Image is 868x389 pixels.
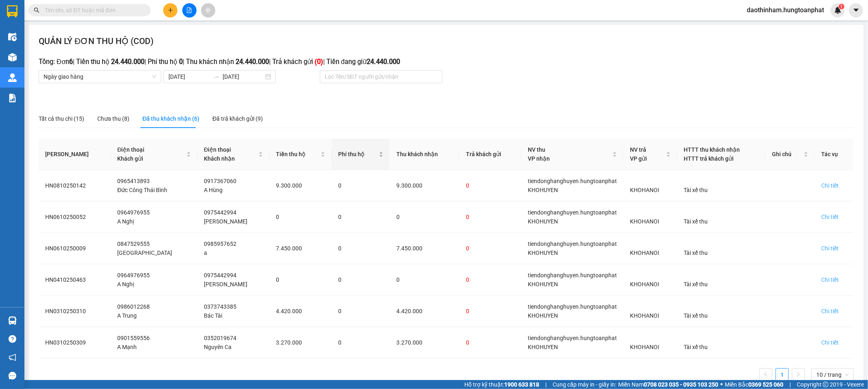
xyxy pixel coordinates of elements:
img: icon-new-feature [834,7,842,14]
td: HN0410250463 [39,264,111,296]
td: HN0610250052 [39,201,111,233]
input: Tìm tên, số ĐT hoặc mã đơn [45,6,141,15]
th: Thu khách nhận [390,139,459,170]
button: plus [163,3,177,18]
span: KHOHANOI [630,344,659,350]
span: 0 [338,276,341,283]
li: 1 [776,368,789,381]
span: plus [168,7,173,13]
sup: 1 [839,4,844,9]
th: [PERSON_NAME] [39,139,111,170]
div: 7.450.000 [396,244,453,253]
td: HN0610250009 [39,233,111,264]
b: 6 [69,58,73,66]
div: Tất cả thu chi (15) [39,114,84,123]
div: Đã thu khách nhận (6) [142,114,199,123]
span: a [204,250,207,256]
h3: Tổng: Đơn | Tiền thu hộ | Phí thu hộ | Thu khách nhận | Trả khách gửi | Tiền đang giữ [39,57,854,67]
span: | [545,380,547,389]
span: | [789,380,791,389]
span: KHOHANOI [630,218,659,225]
span: 0975442994 [204,272,236,278]
span: KHOHANOI [630,250,659,256]
span: 0 [338,308,341,314]
td: HN0810250142 [39,170,111,201]
span: tiendonghanghuyen.hungtoanphat [528,303,617,310]
div: 0 [396,275,453,284]
span: KHOHUYEN [528,250,558,256]
span: Bác Tài [204,312,222,319]
b: 24.440.000 [367,58,400,66]
span: VP nhận [528,155,550,162]
span: A Mạnh [117,344,137,350]
span: Miền Nam [618,380,718,389]
span: Tiền thu hộ [276,150,319,159]
span: A Nghị [117,218,134,225]
span: KHOHANOI [630,281,659,287]
div: 3.270.000 [396,338,453,347]
span: A Trung [117,312,137,319]
div: 0 [276,275,325,284]
b: ( 0 ) [315,58,323,66]
li: Trang Kế [792,368,805,381]
span: 0986012268 [117,303,150,310]
span: KHOHANOI [630,312,659,319]
span: 0 [338,245,341,252]
span: A Nghị [117,281,134,287]
div: 0 [466,275,515,284]
span: KHOHUYEN [528,281,558,287]
span: 0352019674 [204,335,236,341]
span: NV trả [630,146,646,153]
div: kích thước trang [811,368,854,381]
div: 7.450.000 [276,244,325,253]
img: warehouse-icon [8,53,17,62]
span: 10 / trang [816,369,849,381]
img: warehouse-icon [8,33,17,41]
span: tiendonghanghuyen.hungtoanphat [528,209,617,216]
span: ⚪️ [720,383,723,386]
button: right [792,368,805,381]
span: Hỗ trợ kỹ thuật: [464,380,539,389]
span: KHOHANOI [630,187,659,193]
span: Ngày giao hàng [44,71,156,83]
li: Trang Trước [759,368,772,381]
button: file-add [182,3,197,18]
span: caret-down [853,7,860,14]
span: question-circle [9,335,16,343]
div: 4.420.000 [276,307,325,316]
span: KHOHUYEN [528,218,558,225]
span: message [9,372,16,380]
span: 0964976955 [117,209,150,216]
span: copyright [823,382,829,387]
span: to [213,73,219,80]
span: 0917367060 [204,178,236,184]
input: Ngày bắt đầu [168,72,210,81]
span: KHOHUYEN [528,187,558,193]
span: 0965413893 [117,178,150,184]
span: Ghi chú [772,150,802,159]
span: VP gửi [630,155,647,162]
span: Miền Bắc [725,380,783,389]
span: search [34,7,39,13]
span: 0975442994 [204,209,236,216]
div: 3.270.000 [276,338,325,347]
img: solution-icon [8,94,17,102]
span: Nguyên Ca [204,344,232,350]
span: daothinham.hungtoanphat [740,5,831,15]
span: tiendonghanghuyen.hungtoanphat [528,272,617,278]
span: [GEOGRAPHIC_DATA] [117,250,172,256]
div: Chi tiết đơn hàng [821,275,839,284]
span: 0373743385 [204,303,236,310]
span: 0847529555 [117,241,150,247]
b: 0 [179,58,183,66]
div: 0 [466,212,515,221]
td: HN0310250309 [39,327,111,358]
h2: QUẢN LÝ ĐƠN THU HỘ (COD) [39,35,153,48]
span: Tài xế thu [684,281,708,287]
span: Tài xế thu [684,218,708,225]
span: 0901559556 [117,335,150,341]
span: 0 [338,339,341,346]
span: Phí thu hộ [338,150,377,159]
span: aim [205,7,211,13]
span: 0 [338,182,341,189]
